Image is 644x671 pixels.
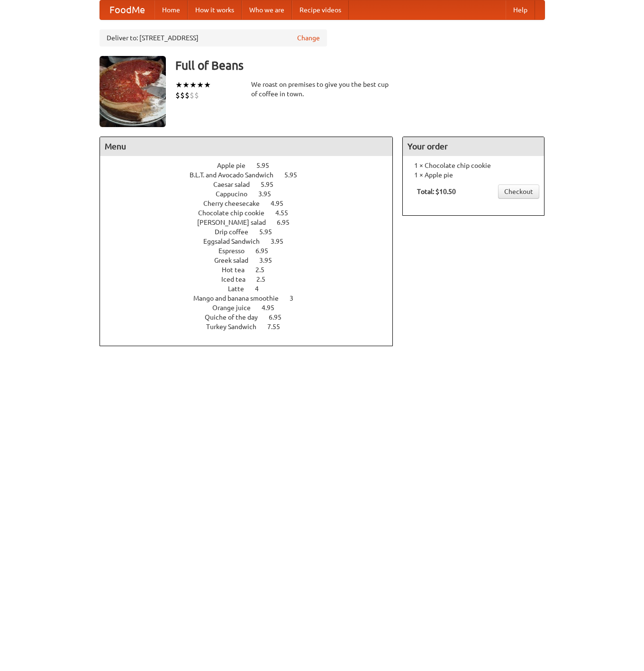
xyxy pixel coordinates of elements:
[190,80,197,90] li: ★
[277,219,299,226] span: 6.95
[203,200,269,207] span: Cherry cheesecake
[259,257,281,264] span: 3.95
[251,80,393,99] div: We roast on premises to give you the best cup of coffee in town.
[217,162,287,169] a: Apple pie 5.95
[218,247,254,255] span: Espresso
[403,137,544,156] h4: Your order
[100,0,154,19] a: FoodMe
[267,323,290,331] span: 7.55
[216,190,257,198] span: Cappucino
[215,228,258,236] span: Drip coffee
[498,184,539,199] a: Checkout
[198,209,306,217] a: Chocolate chip cookie 4.55
[242,0,292,19] a: Who we are
[203,238,301,245] a: Eggsalad Sandwich 3.95
[185,90,190,101] li: $
[255,285,268,293] span: 4
[214,257,258,264] span: Greek salad
[175,80,182,90] li: ★
[100,56,166,127] img: angular.jpg
[269,313,291,321] span: 6.95
[180,90,185,101] li: $
[256,276,275,283] span: 2.5
[222,266,282,274] a: Hot tea 2.5
[408,170,539,180] li: 1 × Apple pie
[213,181,259,188] span: Caesar salad
[221,276,255,283] span: Iced tea
[213,181,291,188] a: Caesar salad 5.95
[100,29,327,46] div: Deliver to: [STREET_ADDRESS]
[190,171,315,179] a: B.L.T. and Avocado Sandwich 5.95
[255,247,278,255] span: 6.95
[190,90,194,101] li: $
[205,313,267,321] span: Quiche of the day
[206,323,266,331] span: Turkey Sandwich
[215,228,290,236] a: Drip coffee 5.95
[203,200,301,207] a: Cherry cheesecake 4.95
[204,80,211,90] li: ★
[255,266,274,274] span: 2.5
[182,80,190,90] li: ★
[197,219,307,226] a: [PERSON_NAME] salad 6.95
[290,294,303,302] span: 3
[197,80,204,90] li: ★
[262,304,284,312] span: 4.95
[193,294,288,302] span: Mango and banana smoothie
[212,304,260,312] span: Orange juice
[205,313,299,321] a: Quiche of the day 6.95
[175,90,180,101] li: $
[284,171,307,179] span: 5.95
[417,188,456,195] b: Total: $10.50
[214,257,290,264] a: Greek salad 3.95
[258,190,281,198] span: 3.95
[256,162,279,169] span: 5.95
[194,90,199,101] li: $
[154,0,188,19] a: Home
[190,171,283,179] span: B.L.T. and Avocado Sandwich
[188,0,242,19] a: How it works
[217,162,255,169] span: Apple pie
[100,137,393,156] h4: Menu
[261,181,283,188] span: 5.95
[292,0,349,19] a: Recipe videos
[197,219,275,226] span: [PERSON_NAME] salad
[193,294,311,302] a: Mango and banana smoothie 3
[206,323,298,331] a: Turkey Sandwich 7.55
[506,0,535,19] a: Help
[175,56,545,75] h3: Full of Beans
[216,190,289,198] a: Cappucino 3.95
[222,266,254,274] span: Hot tea
[259,228,281,236] span: 5.95
[228,285,254,293] span: Latte
[218,247,286,255] a: Espresso 6.95
[297,33,320,43] a: Change
[275,209,298,217] span: 4.55
[271,238,293,245] span: 3.95
[221,276,283,283] a: Iced tea 2.5
[203,238,269,245] span: Eggsalad Sandwich
[198,209,274,217] span: Chocolate chip cookie
[228,285,276,293] a: Latte 4
[271,200,293,207] span: 4.95
[212,304,292,312] a: Orange juice 4.95
[408,161,539,170] li: 1 × Chocolate chip cookie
